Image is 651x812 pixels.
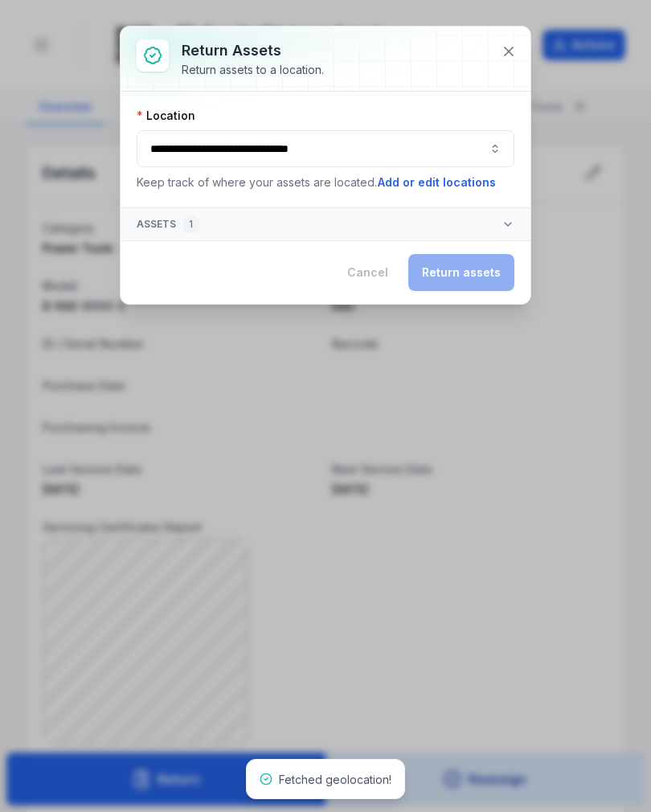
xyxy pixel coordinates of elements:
button: Assets1 [121,208,530,240]
h3: Return assets [182,39,324,62]
p: Keep track of where your assets are located. [137,174,514,191]
span: Fetched geolocation! [279,773,391,786]
span: Assets [137,215,199,234]
label: Location [137,108,195,124]
div: 1 [182,215,199,234]
button: Add or edit locations [377,174,497,191]
div: Return assets to a location. [182,62,324,78]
